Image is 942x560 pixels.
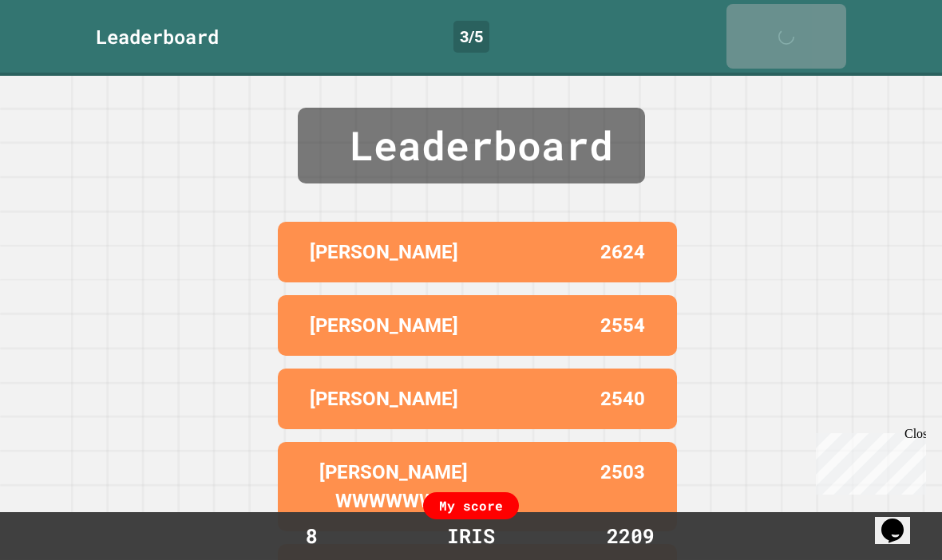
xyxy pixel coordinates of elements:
p: 2624 [600,238,645,266]
div: IRIS [431,521,511,551]
iframe: chat widget [809,427,926,495]
div: 2209 [571,521,691,551]
div: 3 / 5 [453,21,489,53]
div: Leaderboard [96,22,219,51]
div: Chat with us now!Close [6,6,110,101]
iframe: chat widget [875,496,926,544]
div: 8 [251,521,371,551]
p: [PERSON_NAME] [310,385,458,413]
div: My score [423,492,519,519]
p: 2540 [600,385,645,413]
p: [PERSON_NAME] [310,311,458,340]
p: 2554 [600,311,645,340]
div: Leaderboard [298,108,645,183]
p: [PERSON_NAME] [310,238,458,266]
p: 2503 [600,458,645,515]
p: [PERSON_NAME] WWWWWWW [310,458,477,515]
